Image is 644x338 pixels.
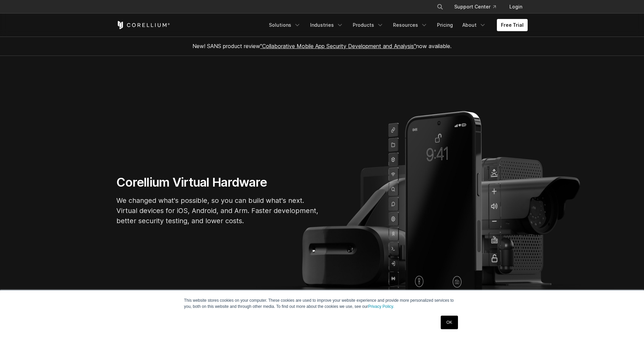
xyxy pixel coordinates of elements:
a: Login [504,1,528,13]
a: "Collaborative Mobile App Security Development and Analysis" [260,43,416,49]
a: OK [441,316,458,329]
a: Corellium Home [116,21,170,29]
div: Navigation Menu [265,19,528,31]
a: Industries [306,19,347,31]
a: Solutions [265,19,305,31]
a: Privacy Policy. [368,304,394,309]
h1: Corellium Virtual Hardware [116,175,319,190]
div: Navigation Menu [429,1,528,13]
span: New! SANS product review now available. [192,43,452,49]
a: Support Center [449,1,501,13]
button: Search [434,1,446,13]
a: Pricing [433,19,457,31]
a: Free Trial [497,19,528,31]
a: Products [349,19,388,31]
p: This website stores cookies on your computer. These cookies are used to improve your website expe... [184,297,460,310]
p: We changed what's possible, so you can build what's next. Virtual devices for iOS, Android, and A... [116,195,319,226]
a: About [458,19,490,31]
a: Resources [389,19,432,31]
